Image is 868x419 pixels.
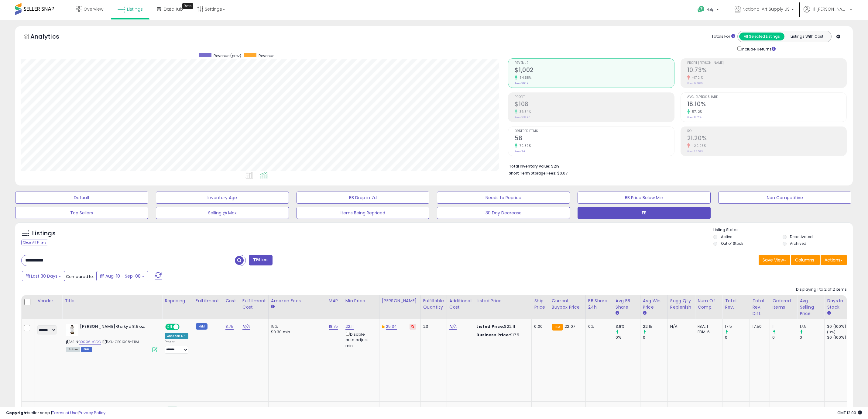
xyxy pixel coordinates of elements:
div: Avg Selling Price [800,298,822,317]
button: BB Drop in 7d [297,192,430,204]
div: $0.30 min [271,329,321,335]
div: seller snap | | [6,410,105,416]
div: Clear All Filters [21,240,48,245]
small: Prev: $78.90 [515,116,530,119]
label: Archived [790,241,806,246]
div: Additional Cost [449,298,472,310]
div: Ordered Items [772,298,794,310]
span: Overview [84,6,103,12]
small: Days In Stock. [827,310,831,316]
span: DataHub [164,6,183,12]
a: 18.75 [329,407,338,413]
a: N/A [449,324,457,330]
div: Ship Price [534,298,546,310]
span: 2025-10-10 12:00 GMT [837,410,862,416]
span: National Art Supply US [743,6,790,12]
button: 30 Day Decrease [437,207,570,219]
small: Prev: $609 [515,81,529,85]
small: Prev: 12.96% [687,81,703,85]
span: OFF [179,324,188,330]
div: $17.5 [476,332,527,338]
b: [PERSON_NAME] Galkyd 8.5 oz. [80,324,154,331]
div: 30 (100%) [827,324,852,329]
a: 8.75 [225,407,234,413]
div: 0% [588,324,608,329]
span: Revenue [515,61,674,65]
a: N/A [242,324,250,330]
a: B0006IKCDG [79,339,101,345]
span: Profit [PERSON_NAME] [687,61,846,65]
div: Amazon AI * [165,333,188,339]
h2: 18.10% [687,101,846,109]
small: 57.12% [690,109,702,114]
span: ON [166,324,173,330]
b: Total Inventory Value: [509,164,550,169]
div: Total Rev. [725,298,747,310]
h2: $108 [515,101,674,109]
button: Items Being Repriced [297,207,430,219]
small: -20.06% [690,144,706,148]
span: Aug-10 - Sep-08 [105,273,141,279]
h2: 10.73% [687,67,846,75]
button: Inventory Age [156,192,289,204]
div: Fulfillment Cost [242,298,266,310]
a: 25.34 [386,324,397,330]
th: Please note that this number is a calculation based on your required days of coverage and your ve... [667,295,695,319]
a: 8.75 [225,324,234,330]
div: Preset: [165,340,188,354]
b: Listed Price: [476,407,504,412]
div: 1 [772,324,797,329]
div: 3.8% [616,324,640,329]
a: 23.50 [386,407,397,413]
a: Help [693,1,725,20]
small: 64.58% [517,75,531,80]
span: Columns [795,257,814,263]
span: | SKU: GB01008-FBM [102,339,139,344]
img: 31j0k8PbJ+L._SL40_.jpg [66,324,78,336]
div: 0 [643,335,667,340]
div: 17.5 [800,324,824,329]
div: Amazon Fees [271,298,324,304]
a: 19.24 [345,407,355,413]
div: 0 [772,335,797,340]
span: $0.07 [557,170,568,176]
span: Compared to: [66,274,94,279]
div: ASIN: [66,324,157,351]
div: Disable auto adjust min [345,331,375,348]
button: Columns [791,255,820,265]
div: 17.5 [725,324,750,329]
h2: $1,002 [515,67,674,75]
div: 30 (100%) [827,335,852,340]
i: Get Help [697,5,705,13]
span: Hi [PERSON_NAME] [811,6,848,12]
span: Avg. Buybox Share [687,95,846,99]
label: Active [721,234,732,239]
a: Privacy Policy [79,410,105,416]
small: Prev: 11.52% [687,116,702,119]
label: Deactivated [790,234,813,239]
small: 70.59% [517,144,531,148]
small: FBA [552,324,563,331]
button: All Selected Listings [739,33,784,40]
div: 0 [800,335,824,340]
button: Last 30 Days [22,271,65,281]
small: FBM [196,323,208,330]
a: Hi [PERSON_NAME] [804,6,852,20]
div: Avg BB Share [616,298,638,310]
div: 15% [271,324,321,329]
div: 23 [423,324,442,329]
small: (0%) [827,330,835,334]
div: Include Returns [733,45,783,52]
button: Save View [759,255,790,265]
label: Out of Stock [721,241,743,246]
button: Non Competitive [718,192,851,204]
button: Needs to Reprice [437,192,570,204]
div: $22.11 [476,324,527,329]
div: FBA: 1 [698,324,718,329]
div: Totals For [712,34,735,40]
button: Listings With Cost [784,33,829,40]
button: EB [578,207,711,219]
strong: Copyright [6,410,28,416]
b: Business Price: [476,332,510,338]
div: N/A [670,324,691,329]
